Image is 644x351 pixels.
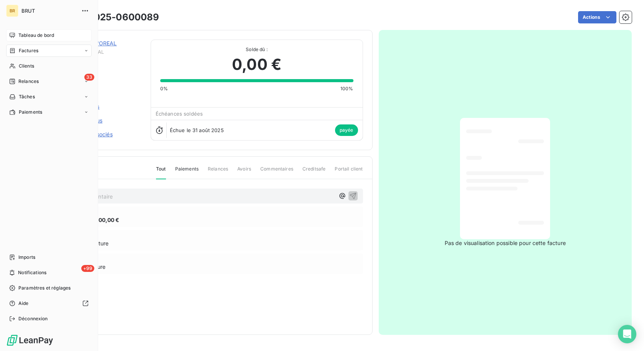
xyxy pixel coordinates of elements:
span: 100% [340,85,353,92]
a: Aide [6,297,92,310]
span: 4115FONDLOREAL [60,49,141,55]
span: Échue le 31 août 2025 [170,127,224,133]
span: Relances [208,166,228,179]
span: Portail client [335,166,363,179]
div: BR [6,5,18,17]
img: Logo LeanPay [6,334,54,346]
span: Creditsafe [302,166,326,179]
span: Échéances soldées [156,111,203,117]
div: Open Intercom Messenger [618,325,636,343]
span: Relances [18,78,39,85]
span: Pas de visualisation possible pour cette facture [445,239,566,247]
span: Imports [18,254,35,261]
h3: FC-2025-0600089 [72,10,159,24]
span: 19 600,00 € [88,216,120,224]
span: Déconnexion [18,315,48,322]
span: Tâches [19,93,35,100]
span: Paiements [175,166,199,179]
span: Commentaires [260,166,293,179]
span: Solde dû : [160,46,353,53]
span: Tout [156,166,166,179]
span: payée [335,124,358,136]
span: +99 [81,265,94,272]
span: Tableau de bord [18,32,54,39]
span: Notifications [18,269,46,276]
span: Paiements [19,109,42,116]
span: Avoirs [237,166,251,179]
span: 33 [84,74,94,81]
span: BRUT [21,8,77,14]
span: Clients [19,63,34,70]
span: 0% [160,85,168,92]
span: Aide [18,300,29,307]
button: Actions [578,11,616,23]
span: Paramètres et réglages [18,285,71,291]
span: Factures [19,47,38,54]
span: 0,00 € [232,53,281,76]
